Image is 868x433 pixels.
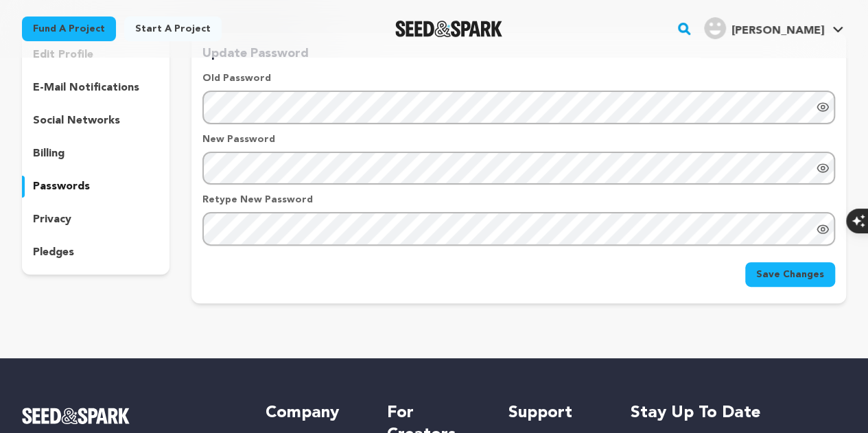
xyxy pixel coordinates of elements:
p: billing [33,145,64,162]
p: Old Password [202,71,835,85]
a: Seed&Spark Homepage [395,21,503,37]
p: passwords [33,178,90,195]
p: privacy [33,211,71,228]
button: billing [22,143,169,165]
a: Show password as plain text. Warning: this will display your password on the screen. [816,100,830,114]
a: Start a project [124,16,222,41]
h5: Support [508,402,602,424]
a: Fund a project [22,16,116,41]
p: Retype New Password [202,193,835,207]
button: Save Changes [745,262,835,287]
img: Seed&Spark Logo [22,408,130,424]
span: [PERSON_NAME] [731,25,824,36]
a: Shalivahana N.'s Profile [701,14,846,39]
span: Save Changes [756,268,824,281]
button: passwords [22,176,169,198]
p: e-mail notifications [33,80,139,96]
div: Shalivahana N.'s Profile [704,17,824,39]
button: privacy [22,209,169,231]
span: Shalivahana N.'s Profile [701,14,846,43]
p: pledges [33,244,74,261]
p: social networks [33,113,120,129]
a: Seed&Spark Homepage [22,408,238,424]
input: Enter new password [202,152,835,185]
h5: Company [266,402,360,424]
h5: Stay up to date [630,402,846,424]
input: Enter old password [202,91,835,124]
img: Seed&Spark Logo Dark Mode [395,21,503,37]
input: Retype new password [202,212,835,246]
button: e-mail notifications [22,77,169,99]
a: Show password as plain text. Warning: this will display your password on the screen. [816,161,830,175]
img: user.png [704,17,726,39]
p: New Password [202,132,835,146]
button: social networks [22,110,169,132]
a: Show password as plain text. Warning: this will display your password on the screen. [816,222,830,236]
button: pledges [22,242,169,264]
